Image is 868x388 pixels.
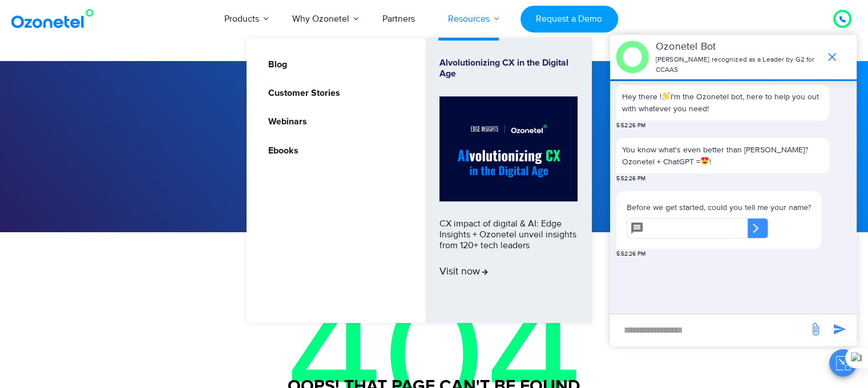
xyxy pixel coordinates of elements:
[616,175,645,183] span: 5:52:26 PM
[622,91,823,115] p: Hey there ! I'm the Ozonetel bot, here to help you out with whatever you need!
[261,86,342,100] a: Customer Stories
[627,201,811,213] p: Before we get started, could you tell me your name?
[828,318,851,341] span: send message
[261,144,300,158] a: Ebooks
[616,250,645,258] span: 5:52:26 PM
[616,122,645,130] span: 5:52:26 PM
[616,320,803,341] div: new-msg-input
[439,96,578,201] img: Alvolutionizing.jpg
[656,55,819,75] p: [PERSON_NAME] recognized as a Leader by G2 for CCAAS
[656,39,819,55] p: Ozonetel Bot
[261,115,309,129] a: Webinars
[662,92,670,100] img: 👋
[622,144,823,168] p: You know what's even better than [PERSON_NAME]? Ozonetel + ChatGPT = !
[821,46,843,68] span: end chat or minimize
[78,128,791,160] h1: 404
[701,157,709,165] img: 😍
[439,58,578,303] a: Alvolutionizing CX in the Digital AgeCX impact of digital & AI: Edge Insights + Ozonetel unveil i...
[439,266,488,278] span: Visit now
[829,349,857,377] button: Close chat
[261,58,289,72] a: Blog
[616,41,649,74] img: header
[520,6,618,33] a: Request a Demo
[804,318,827,341] span: send message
